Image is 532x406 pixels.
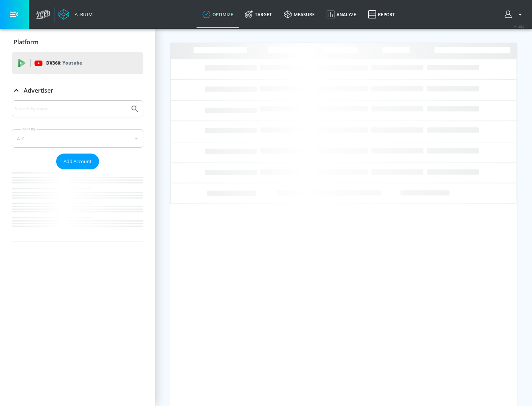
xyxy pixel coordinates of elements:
input: Search by name [15,104,127,114]
p: Platform [14,38,38,46]
p: Advertiser [24,86,53,94]
div: Platform [12,32,143,52]
a: Analyze [321,1,362,28]
div: Advertiser [12,80,143,101]
a: Report [362,1,401,28]
p: Youtube [62,59,82,67]
div: Atrium [72,11,93,18]
p: DV360: [46,59,82,67]
button: Add Account [56,154,99,169]
a: measure [278,1,321,28]
label: Sort By [21,127,37,131]
div: Advertiser [12,100,143,241]
span: Add Account [64,157,92,166]
span: v 4.28.0 [514,24,525,28]
a: Target [239,1,278,28]
div: A-Z [12,129,143,148]
div: DV360: Youtube [12,52,143,74]
a: optimize [197,1,239,28]
a: Atrium [58,9,93,20]
nav: list of Advertiser [12,169,143,241]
